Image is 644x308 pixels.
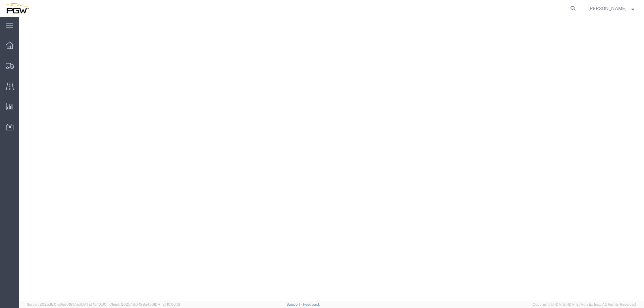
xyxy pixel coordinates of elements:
[80,302,106,306] span: [DATE] 10:10:00
[303,302,320,306] a: Feedback
[286,302,303,306] a: Support
[19,17,644,301] iframe: FS Legacy Container
[5,3,29,13] img: logo
[533,302,636,307] span: Copyright © [DATE]-[DATE] Agistix Inc., All Rights Reserved
[588,4,635,12] button: [PERSON_NAME]
[154,302,180,306] span: [DATE] 10:06:13
[588,5,627,12] span: Phillip Thornton
[109,302,180,306] span: Client: 2025.18.0-198a450
[27,302,106,306] span: Server: 2025.18.0-a0edd1917ac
